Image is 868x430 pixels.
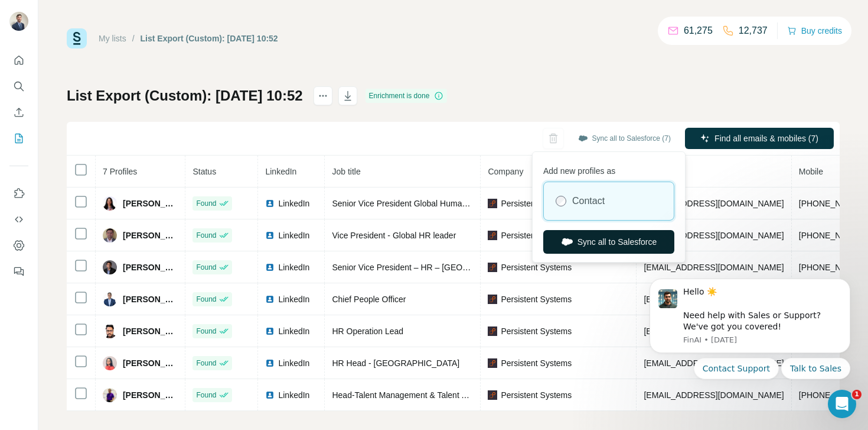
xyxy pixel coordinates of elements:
[799,167,823,176] span: Mobile
[852,390,862,399] span: 1
[123,357,178,369] span: [PERSON_NAME]
[543,230,674,254] button: Sync all to Salesforce
[196,358,216,368] span: Found
[501,198,572,209] span: Persistent Systems
[132,33,135,44] li: /
[123,229,178,241] span: [PERSON_NAME]
[278,261,309,273] span: LinkedIn
[501,357,572,369] span: Persistent Systems
[67,86,303,105] h1: List Export (Custom): [DATE] 10:52
[196,326,216,337] span: Found
[196,198,216,209] span: Found
[278,389,309,401] span: LinkedIn
[644,263,784,272] span: [EMAIL_ADDRESS][DOMAIN_NAME]
[9,102,28,123] button: Enrich CSV
[265,263,275,272] img: LinkedIn logo
[196,390,216,400] span: Found
[501,325,572,337] span: Persistent Systems
[332,358,459,368] span: HR Head - [GEOGRAPHIC_DATA]
[739,24,768,38] p: 12,737
[141,33,278,44] div: List Export (Custom): [DATE] 10:52
[265,326,275,336] img: LinkedIn logo
[192,167,216,176] span: Status
[9,261,28,282] button: Feedback
[332,390,501,400] span: Head-Talent Management & Talent Acquisition
[714,132,818,144] span: Find all emails & mobiles (7)
[278,293,309,305] span: LinkedIn
[332,326,403,336] span: HR Operation Lead
[572,194,605,208] label: Contact
[488,326,497,336] img: company-logo
[103,356,117,370] img: Avatar
[9,128,28,149] button: My lists
[99,34,126,43] a: My lists
[685,128,834,149] button: Find all emails & mobiles (7)
[314,86,332,105] button: actions
[265,167,296,176] span: LinkedIn
[265,358,275,368] img: LinkedIn logo
[123,293,178,305] span: [PERSON_NAME]
[103,260,117,274] img: Avatar
[278,357,309,369] span: LinkedIn
[787,22,842,39] button: Buy credits
[332,295,406,304] span: Chief People Officer
[332,263,752,272] span: Senior Vice President – HR – [GEOGRAPHIC_DATA] HR Operations & Nearshore Lead, Global M&A & Rebad...
[570,130,679,147] button: Sync all to Salesforce (7)
[9,235,28,256] button: Dashboard
[488,295,497,304] img: company-logo
[9,183,28,204] button: Use Surfe on LinkedIn
[488,263,497,272] img: company-logo
[278,198,309,209] span: LinkedIn
[332,199,530,208] span: Senior Vice President Global Human Resources Head
[332,231,456,240] span: Vice President - Global HR leader
[488,390,497,400] img: company-logo
[123,261,178,273] span: [PERSON_NAME]
[501,389,572,401] span: Persistent Systems
[366,89,448,103] div: Enrichment is done
[632,264,868,424] iframe: Intercom notifications message
[67,28,87,49] img: Surfe Logo
[278,229,309,241] span: LinkedIn
[543,160,674,177] p: Add new profiles as
[123,389,178,401] span: [PERSON_NAME]
[9,209,28,230] button: Use Surfe API
[9,50,28,71] button: Quick start
[501,293,572,305] span: Persistent Systems
[265,390,275,400] img: LinkedIn logo
[103,228,117,243] img: Avatar
[828,390,856,418] iframe: Intercom live chat
[488,358,497,368] img: company-logo
[684,24,713,38] p: 61,275
[103,167,137,176] span: 7 Profiles
[123,198,178,209] span: [PERSON_NAME]
[265,295,275,304] img: LinkedIn logo
[644,199,784,208] span: [EMAIL_ADDRESS][DOMAIN_NAME]
[123,325,178,337] span: [PERSON_NAME]
[196,294,216,305] span: Found
[488,199,497,208] img: company-logo
[103,196,117,211] img: Avatar
[278,325,309,337] span: LinkedIn
[501,229,572,241] span: Persistent Systems
[501,261,572,273] span: Persistent Systems
[196,230,216,241] span: Found
[103,292,117,306] img: Avatar
[265,231,275,240] img: LinkedIn logo
[9,76,28,97] button: Search
[103,388,117,402] img: Avatar
[332,167,360,176] span: Job title
[488,167,523,176] span: Company
[9,12,28,31] img: Avatar
[196,262,216,273] span: Found
[488,231,497,240] img: company-logo
[265,199,275,208] img: LinkedIn logo
[103,324,117,338] img: Avatar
